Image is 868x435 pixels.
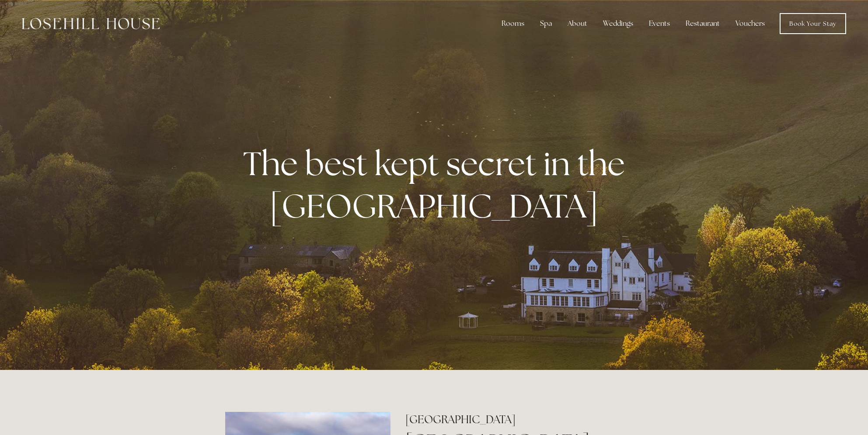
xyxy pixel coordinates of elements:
[780,13,846,34] a: Book Your Stay
[642,15,677,32] div: Events
[729,15,772,32] a: Vouchers
[495,15,531,32] div: Rooms
[22,18,160,29] img: Losehill House
[561,15,594,32] div: About
[533,15,559,32] div: Spa
[596,15,640,32] div: Weddings
[405,412,643,427] h2: [GEOGRAPHIC_DATA]
[243,142,632,228] strong: The best kept secret in the [GEOGRAPHIC_DATA]
[679,15,727,32] div: Restaurant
